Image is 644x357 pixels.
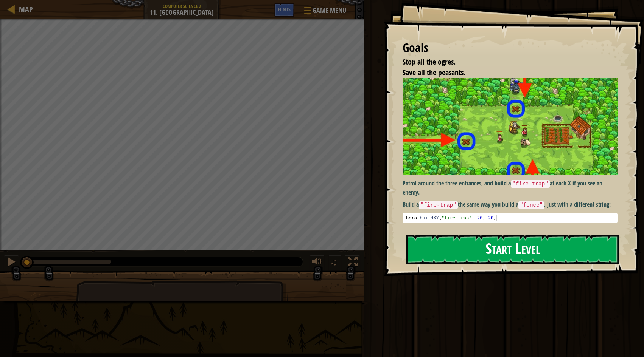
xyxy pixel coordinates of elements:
li: Stop all the ogres. [393,57,616,68]
span: ♫ [330,256,338,267]
span: Game Menu [313,6,346,15]
code: "fire-trap" [511,180,550,188]
button: Toggle fullscreen [345,255,360,270]
img: Thornbush farm [403,78,618,175]
button: Adjust volume [310,255,325,270]
p: Build a the same way you build a , just with a different string: [403,200,618,209]
code: "fire-trap" [419,201,458,209]
li: Save all the peasants. [393,67,616,78]
button: ♫ [328,255,341,270]
code: "fence" [518,201,544,209]
span: Stop all the ogres. [403,57,456,67]
span: Save all the peasants. [403,67,465,77]
button: Game Menu [298,3,351,21]
div: Goals [403,39,618,57]
p: Patrol around the three entrances, and build a at each X if you see an enemy. [403,179,618,196]
button: ⌘ + P: Pause [4,255,19,270]
a: Map [15,4,33,14]
span: Map [19,4,33,14]
button: Start Level [406,235,619,264]
span: Hints [278,6,291,13]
